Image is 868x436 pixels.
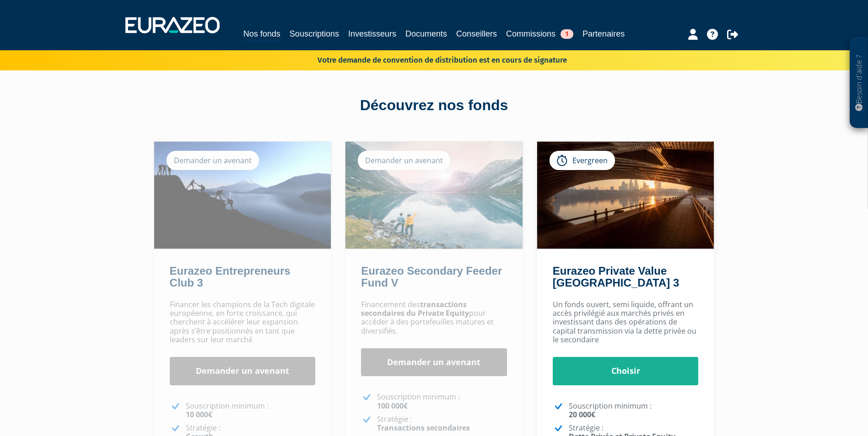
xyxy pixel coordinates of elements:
p: Votre demande de convention de distribution est en cours de signature [291,53,567,66]
strong: 10 000€ [186,409,212,420]
p: Financer les champions de la Tech digitale européenne, en forte croissance, qui cherchent à accél... [170,300,316,344]
a: Investisseurs [348,27,396,40]
a: Souscriptions [290,27,339,40]
img: Eurazeo Entrepreneurs Club 3 [154,142,331,249]
strong: 20 000€ [569,409,595,420]
span: 1 [561,29,573,39]
div: Demander un avenant [167,151,259,170]
a: Nos fonds [243,27,280,42]
div: Découvrez nos fonds [173,95,695,116]
a: Eurazeo Entrepreneurs Club 3 [170,265,291,289]
p: Souscription minimum : [569,402,699,419]
a: Commissions1 [506,27,573,40]
a: Choisir [553,357,699,385]
p: Souscription minimum : [377,393,507,410]
strong: Transactions secondaires [377,423,470,433]
p: Stratégie : [377,415,507,432]
p: Un fonds ouvert, semi liquide, offrant un accès privilégié aux marchés privés en investissant dan... [553,300,699,344]
img: Eurazeo Private Value Europe 3 [537,142,714,249]
img: Eurazeo Secondary Feeder Fund V [345,142,523,249]
div: Demander un avenant [358,151,450,170]
strong: 100 000€ [377,401,408,411]
a: Documents [405,27,447,40]
p: Besoin d'aide ? [854,42,864,124]
a: Demander un avenant [361,348,507,377]
div: Evergreen [550,151,615,170]
a: Eurazeo Secondary Feeder Fund V [361,265,502,289]
strong: transactions secondaires du Private Equity [361,299,469,318]
p: Souscription minimum : [186,402,316,419]
a: Partenaires [582,27,625,40]
a: Conseillers [456,27,497,40]
a: Eurazeo Private Value [GEOGRAPHIC_DATA] 3 [553,265,679,289]
a: Demander un avenant [170,357,316,385]
p: Financement des pour accéder à des portefeuilles matures et diversifiés. [361,300,507,335]
img: 1732889491-logotype_eurazeo_blanc_rvb.png [125,17,220,33]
